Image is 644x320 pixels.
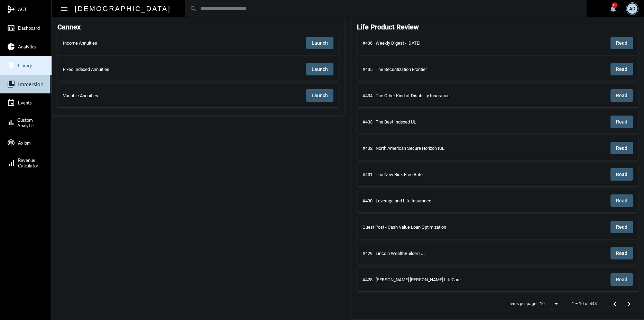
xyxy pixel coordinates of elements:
[63,93,167,98] div: Variable Annuities
[7,80,15,88] mat-icon: collections_bookmark
[610,247,633,259] button: Read
[616,119,627,125] span: Read
[362,67,488,72] div: #435 | The Securitization Frontier
[610,89,633,102] button: Read
[18,7,27,12] span: ACT
[540,302,559,307] mat-select: Items per page:
[608,297,622,311] button: Previous page
[306,63,333,75] button: Launch
[362,172,485,177] div: #431 | The New Risk Free Rate
[362,146,500,151] div: #432 | North American Secure Horizon IUL
[362,198,491,203] div: #430 | Leverage and Life Insurance
[572,301,597,306] div: 1 – 10 of 444
[7,159,15,167] mat-icon: signal_cellular_alt
[616,224,627,230] span: Read
[7,5,15,13] mat-icon: mediation
[190,5,197,12] mat-icon: search
[362,119,481,125] div: #433 | The Best Indexed UL
[616,172,627,177] span: Read
[18,63,32,68] span: Library
[612,2,617,8] div: 18
[75,3,171,14] h2: [DEMOGRAPHIC_DATA]
[616,66,627,72] span: Read
[18,140,31,146] span: Axiom
[357,23,419,31] h2: Life Product Review
[306,37,333,49] button: Launch
[609,4,617,13] mat-icon: notifications
[18,25,40,31] span: Dashboard
[312,66,328,72] span: Launch
[7,24,15,32] mat-icon: insert_chart_outlined
[610,116,633,128] button: Read
[7,99,15,107] mat-icon: event
[63,67,175,72] div: Fixed Indexed Annuities
[540,301,545,306] span: 10
[57,2,71,16] button: Toggle sidenav
[616,40,627,46] span: Read
[7,119,15,127] mat-icon: bar_chart
[18,100,32,106] span: Events
[627,3,637,14] div: AD
[60,5,68,13] mat-icon: Side nav toggle icon
[610,142,633,154] button: Read
[7,43,15,51] mat-icon: pie_chart
[312,93,328,98] span: Launch
[622,297,636,311] button: Next page
[63,40,167,46] div: Income Annuities
[362,225,501,230] div: Guest Post - Cash Value Loan Optimization
[610,168,633,181] button: Read
[362,40,484,46] div: #436 | Weekly Digest - [DATE]
[616,277,627,282] span: Read
[362,251,487,256] div: #429 | Lincoln WealthBuilder IUL
[362,93,503,98] div: #434 | The Other Kind of Disability Insurance
[616,198,627,203] span: Read
[610,194,633,207] button: Read
[18,157,38,168] span: Revenue Calculator
[18,44,36,49] span: Analytics
[7,61,15,70] mat-icon: bookmark
[362,277,510,282] div: #428 | [PERSON_NAME] [PERSON_NAME] LifeCare
[17,117,50,128] span: Custom Analytics
[18,81,44,87] span: Immersion
[616,250,627,256] span: Read
[7,139,15,147] mat-icon: podcasts
[610,63,633,75] button: Read
[616,145,627,151] span: Read
[57,23,81,31] h2: Cannex
[508,301,537,306] div: Items per page:
[610,221,633,233] button: Read
[610,37,633,49] button: Read
[610,273,633,286] button: Read
[616,93,627,98] span: Read
[312,40,328,46] span: Launch
[306,89,333,102] button: Launch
